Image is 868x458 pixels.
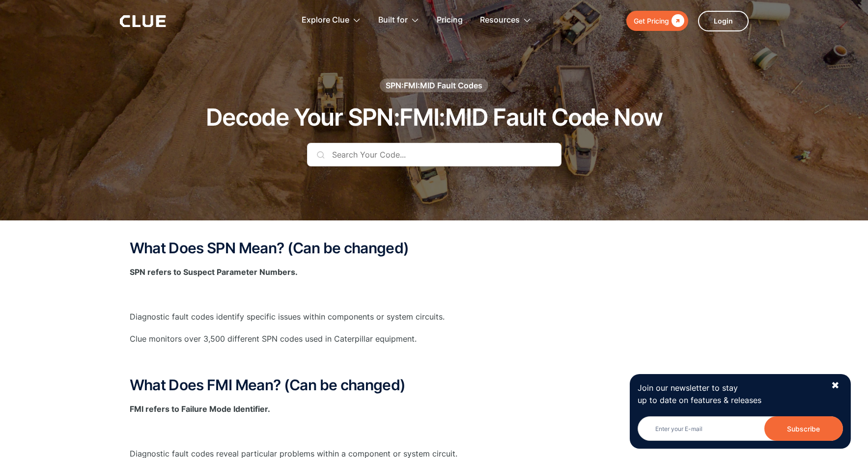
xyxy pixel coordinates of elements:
div:  [669,15,684,27]
a: Login [698,11,749,31]
a: Pricing [437,5,463,36]
p: ‍ [130,288,739,300]
div: Explore Clue [302,5,349,36]
p: ‍ [130,355,739,367]
strong: FMI refers to Failure Mode Identifier. [130,404,270,414]
h1: Decode Your SPN:FMI:MID Fault Code Now [206,105,662,131]
a: Get Pricing [626,11,688,31]
p: Join our newsletter to stay up to date on features & releases [638,382,822,406]
input: Subscribe [764,416,843,441]
div: Resources [480,5,520,36]
div: Built for [378,5,408,36]
input: Enter your E-mail [638,416,843,441]
input: Search Your Code... [307,143,561,166]
div: SPN:FMI:MID Fault Codes [386,80,482,91]
p: Diagnostic fault codes identify specific issues within components or system circuits. [130,311,739,323]
strong: SPN refers to Suspect Parameter Numbers. [130,267,298,277]
div: Get Pricing [634,15,669,27]
h2: What Does SPN Mean? (Can be changed) [130,240,739,256]
p: ‍ [130,425,739,437]
div: ✖ [831,379,840,392]
p: Clue monitors over 3,500 different SPN codes used in Caterpillar equipment. [130,333,739,345]
h2: What Does FMI Mean? (Can be changed) [130,377,739,393]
